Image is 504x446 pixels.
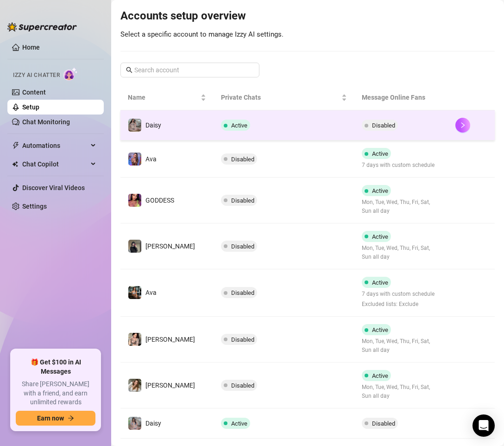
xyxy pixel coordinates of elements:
span: Ava [145,155,157,163]
span: Active [372,233,388,240]
img: Paige [128,379,141,392]
span: Mon, Tue, Wed, Thu, Fri, Sat, Sun all day [362,337,441,355]
a: Content [22,89,46,96]
span: Select a specific account to manage Izzy AI settings. [120,30,283,38]
img: AI Chatter [63,67,78,81]
span: Ava [145,289,157,296]
button: right [455,118,470,133]
img: Chat Copilot [12,161,18,167]
span: Active [372,187,388,194]
img: Daisy [128,417,141,430]
span: Disabled [231,243,254,250]
a: Chat Monitoring [22,118,70,126]
span: Disabled [231,336,254,343]
img: GODDESS [128,194,141,207]
span: Active [372,279,388,286]
img: Ava [128,286,141,299]
th: Message Online Fans [354,85,448,110]
span: [PERSON_NAME] [145,382,195,389]
a: Discover Viral Videos [22,184,85,191]
span: 7 days with custom schedule [362,290,435,299]
span: 🎁 Get $100 in AI Messages [16,358,95,376]
a: Home [22,44,40,51]
span: right [460,122,466,128]
span: Earn now [37,414,64,422]
div: Open Intercom Messenger [472,414,495,437]
span: Active [372,150,388,157]
span: arrow-right [68,415,74,421]
span: thunderbolt [12,142,19,149]
th: Name [120,85,214,110]
span: Mon, Tue, Wed, Thu, Fri, Sat, Sun all day [362,198,441,216]
span: Disabled [231,382,254,389]
span: Automations [22,138,88,153]
span: [PERSON_NAME] [145,336,195,343]
span: Name [128,92,199,102]
span: Private Chats [221,92,339,102]
img: Daisy [128,119,141,132]
a: Setup [22,103,39,111]
span: Daisy [145,121,161,129]
span: Chat Copilot [22,157,88,172]
span: Active [372,326,388,333]
img: Jenna [128,333,141,346]
input: Search account [134,65,246,75]
span: Excluded lists: Exclude [362,300,435,309]
span: Active [231,420,247,427]
span: [PERSON_NAME] [145,242,195,250]
span: GODDESS [145,197,174,204]
span: 7 days with custom schedule [362,161,435,170]
span: Disabled [231,156,254,163]
span: search [126,67,132,73]
img: Ava [128,153,141,166]
span: Disabled [372,420,395,427]
span: Daisy [145,420,161,427]
span: Disabled [372,122,395,129]
img: Anna [128,240,141,253]
span: Mon, Tue, Wed, Thu, Fri, Sat, Sun all day [362,383,441,401]
h3: Accounts setup overview [120,9,495,24]
span: Share [PERSON_NAME] with a friend, and earn unlimited rewards [16,380,95,407]
a: Settings [22,203,47,210]
span: Active [231,122,247,129]
span: Izzy AI Chatter [13,71,60,80]
span: Disabled [231,289,254,296]
button: Earn nowarrow-right [16,411,95,426]
span: Active [372,372,388,379]
th: Private Chats [214,85,354,110]
img: logo-BBDzfeDw.svg [7,22,77,32]
span: Mon, Tue, Wed, Thu, Fri, Sat, Sun all day [362,244,441,261]
span: Disabled [231,197,254,204]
